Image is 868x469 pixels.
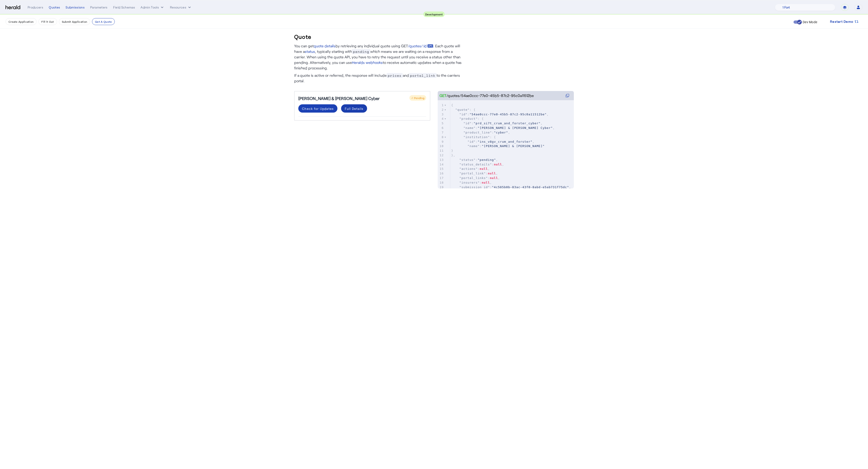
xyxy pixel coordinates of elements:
[66,5,85,10] div: Submissions
[463,126,476,130] span: "name"
[49,5,60,10] div: Quotes
[480,167,488,171] span: null
[451,117,484,120] span: : {
[90,5,108,10] div: Parameters
[451,103,453,107] span: {
[141,5,164,10] button: internal dropdown menu
[451,140,535,143] span: : ,
[438,121,444,126] div: 5
[294,33,311,40] h3: Quote
[298,95,380,102] h5: [PERSON_NAME] & [PERSON_NAME] Cyber
[438,180,444,185] div: 18
[438,117,444,121] div: 4
[423,11,445,17] div: Development
[455,108,470,111] span: "quote"
[459,176,488,180] span: "portal_links"
[478,126,553,130] span: "[PERSON_NAME] & [PERSON_NAME] Cyber"
[459,163,492,166] span: "status_details"
[305,49,315,54] a: status
[440,93,534,98] div: /quotes/54ae0ccc-77e0-45b5-87c2-95c0a11512be
[451,108,476,111] span: : {
[451,181,492,184] span: : ,
[345,106,363,111] div: Full Details
[492,185,569,189] span: "4c585b0b-83ac-43f0-8abd-e5ab731f75dc"
[451,131,510,134] span: : ,
[459,113,467,116] span: "id"
[482,144,545,148] span: "[PERSON_NAME] & [PERSON_NAME]"
[802,20,817,24] label: Dev Mode
[474,122,540,125] span: "prd_si7t_crum_and_forster_cyber"
[438,144,444,148] div: 10
[451,126,555,130] span: : ,
[438,158,444,162] div: 13
[438,185,444,190] div: 19
[459,167,477,171] span: "actions"
[451,158,498,162] span: : ,
[314,43,336,49] a: quote details
[494,131,508,134] span: "cyber"
[490,176,498,180] span: null
[440,93,446,98] span: GET
[482,181,490,184] span: null
[352,49,370,54] span: pending
[409,73,437,78] span: portal_link
[92,18,115,25] button: Get A Quote
[459,185,490,189] span: "submission_id"
[28,5,43,10] div: Producers
[451,135,496,139] span: : {
[468,144,480,148] span: "name"
[302,106,334,111] div: Check for Updates
[451,153,455,157] span: },
[451,163,504,166] span: : ,
[294,71,462,84] p: If a quote is active or referred, the response will include and to the carriers portal.
[459,158,476,162] span: "status"
[468,140,476,143] span: "id"
[387,73,403,78] span: prices
[38,18,57,25] button: Fill it Out
[113,5,135,10] div: Field Schemas
[298,104,337,113] button: Check for Updates
[459,172,486,175] span: "portal_link"
[294,43,462,71] p: You can get by retrieving any individual quote using GET . Each quote will have a , typically sta...
[826,17,862,26] button: Restart Demo
[478,140,532,143] span: "ins_v8gv_crum_and_forster"
[451,113,549,116] span: : ,
[438,171,444,176] div: 16
[438,139,444,144] div: 9
[451,149,453,152] span: }
[6,5,20,10] img: Herald Logo
[59,18,90,25] button: Submit Application
[488,172,496,175] span: null
[459,181,480,184] span: "insurers"
[451,185,571,189] span: : ,
[438,130,444,135] div: 7
[352,60,383,65] a: Heralds webhooks
[414,96,424,99] span: Pending
[463,131,492,134] span: "product_line"
[463,122,471,125] span: "id"
[408,43,433,49] a: /quotes/:id
[451,167,490,171] span: : ,
[438,126,444,130] div: 6
[438,148,444,153] div: 11
[170,5,192,10] button: Resources dropdown menu
[438,135,444,139] div: 8
[438,162,444,167] div: 14
[451,144,545,148] span: :
[438,153,444,158] div: 12
[438,108,444,112] div: 2
[459,117,477,120] span: "product"
[438,176,444,180] div: 17
[438,103,444,108] div: 1
[451,176,500,180] span: : ,
[6,18,37,25] button: Create Application
[478,158,496,162] span: "pending"
[438,167,444,171] div: 15
[341,104,367,113] button: Full Details
[830,19,853,24] span: Restart Demo
[438,112,444,117] div: 3
[451,172,498,175] span: : ,
[451,122,543,125] span: : ,
[494,163,502,166] span: null
[469,113,546,116] span: "54ae0ccc-77e0-45b5-87c2-95c0a11512be"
